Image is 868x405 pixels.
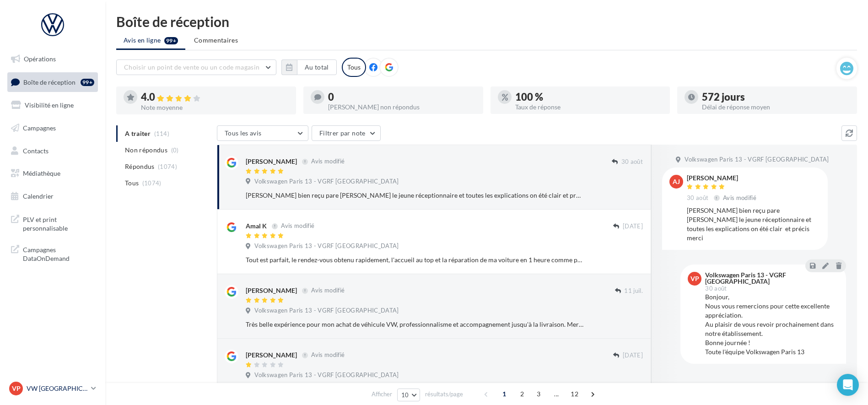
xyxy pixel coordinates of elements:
button: Tous les avis [217,125,308,141]
span: ... [549,387,564,401]
span: Tous [125,178,139,188]
span: Volkswagen Paris 13 - VGRF [GEOGRAPHIC_DATA] [685,156,829,164]
div: Boîte de réception [116,15,857,28]
span: (1074) [142,179,162,187]
span: AJ [673,177,680,186]
div: 572 jours [702,92,850,102]
span: 3 [531,387,546,401]
div: Très belle expérience pour mon achat de véhicule VW, professionnalisme et accompagnement jusqu'à ... [246,320,583,329]
div: Volkswagen Paris 13 - VGRF [GEOGRAPHIC_DATA] [705,272,837,285]
span: Afficher [372,390,392,399]
span: 2 [515,387,529,401]
span: Avis modifié [311,351,345,359]
span: 12 [567,387,582,401]
span: Avis modifié [281,222,314,230]
span: Volkswagen Paris 13 - VGRF [GEOGRAPHIC_DATA] [254,307,399,315]
button: Au total [281,59,337,75]
div: Taux de réponse [515,104,663,110]
div: [PERSON_NAME] [246,157,297,166]
div: Tout est parfait, le rendez-vous obtenu rapidement, l'accueil au top et la réparation de ma voitu... [246,255,583,265]
span: Campagnes [23,124,56,132]
div: Délai de réponse moyen [702,104,850,110]
button: Choisir un point de vente ou un code magasin [116,59,276,75]
a: Campagnes DataOnDemand [5,240,100,267]
a: Contacts [5,141,100,161]
span: 11 juil. [624,287,643,295]
button: 10 [397,389,421,401]
span: Avis modifié [311,287,345,294]
span: 1 [497,387,512,401]
div: [PERSON_NAME] [246,286,297,295]
div: Note moyenne [141,104,289,111]
div: [PERSON_NAME] [246,351,297,360]
span: Campagnes DataOnDemand [23,243,94,263]
a: PLV et print personnalisable [5,210,100,237]
span: 30 août [621,158,643,166]
span: PLV et print personnalisable [23,213,94,233]
p: VW [GEOGRAPHIC_DATA] 13 [27,384,87,393]
span: VP [690,274,699,283]
span: Non répondus [125,146,167,155]
div: [PERSON_NAME] [687,175,758,181]
span: Calendrier [23,192,54,200]
span: (1074) [158,163,177,170]
div: [PERSON_NAME] bien reçu pare [PERSON_NAME] le jeune réceptionnaire et toutes les explications on ... [687,206,820,243]
div: 4.0 [141,92,289,103]
span: résultats/page [425,390,463,399]
span: Opérations [24,55,56,63]
button: Au total [297,59,337,75]
span: Visibilité en ligne [25,101,74,109]
span: Volkswagen Paris 13 - VGRF [GEOGRAPHIC_DATA] [254,178,399,186]
a: Campagnes [5,119,100,138]
span: Médiathèque [23,169,60,177]
span: VP [12,384,21,393]
a: Visibilité en ligne [5,96,100,115]
a: Médiathèque [5,164,100,183]
span: 30 août [705,286,727,292]
span: 10 [401,391,409,399]
span: Tous les avis [225,129,262,137]
div: Tous [342,58,366,77]
span: Volkswagen Paris 13 - VGRF [GEOGRAPHIC_DATA] [254,242,399,250]
div: 99+ [81,79,94,86]
span: Répondus [125,162,155,171]
span: Avis modifié [311,158,345,165]
span: Commentaires [194,36,238,45]
div: [PERSON_NAME] non répondus [328,104,476,110]
span: Boîte de réception [23,78,75,86]
span: 30 août [687,194,708,202]
a: Boîte de réception99+ [5,72,100,92]
span: (0) [171,146,179,154]
span: Avis modifié [723,194,756,201]
div: [PERSON_NAME] bien reçu pare [PERSON_NAME] le jeune réceptionnaire et toutes les explications on ... [246,191,583,200]
div: Bonjour, Nous vous remercions pour cette excellente appréciation. Au plaisir de vous revoir proch... [705,292,839,356]
a: Calendrier [5,187,100,206]
a: Opérations [5,49,100,69]
a: VP VW [GEOGRAPHIC_DATA] 13 [7,380,98,397]
div: Open Intercom Messenger [837,374,859,396]
div: Amal K [246,221,267,231]
span: [DATE] [623,222,643,231]
span: [DATE] [623,351,643,360]
span: Contacts [23,146,49,154]
button: Filtrer par note [312,125,381,141]
div: 0 [328,92,476,102]
div: 100 % [515,92,663,102]
span: Volkswagen Paris 13 - VGRF [GEOGRAPHIC_DATA] [254,371,399,379]
span: Choisir un point de vente ou un code magasin [124,63,259,71]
